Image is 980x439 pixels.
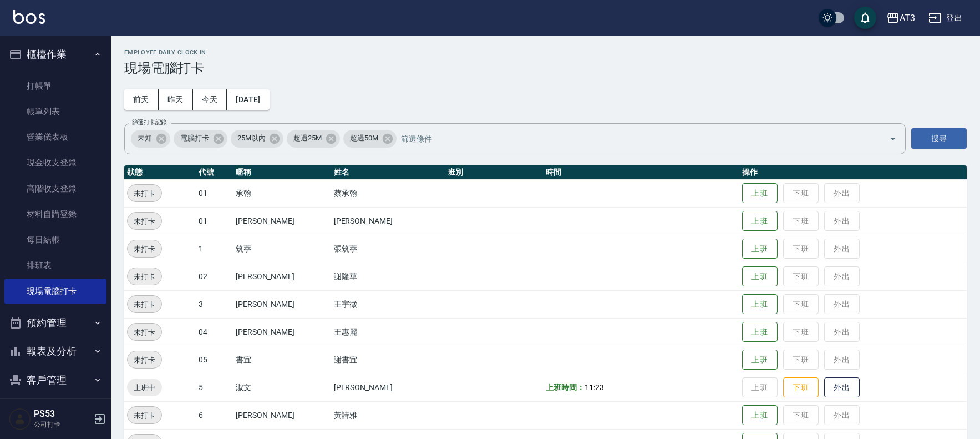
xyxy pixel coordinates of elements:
[196,346,233,374] td: 05
[824,377,860,398] button: 外出
[9,408,31,430] img: Person
[4,150,106,175] a: 現金收支登錄
[287,133,328,144] span: 超過25M
[331,318,445,346] td: 王惠麗
[4,394,106,423] button: 員工及薪資
[343,133,385,144] span: 超過50M
[128,271,161,282] span: 未打卡
[4,253,106,278] a: 排班表
[900,11,915,25] div: AT3
[233,263,331,290] td: [PERSON_NAME]
[331,290,445,318] td: 王宇徵
[783,377,819,398] button: 下班
[882,7,920,29] button: AT3
[196,290,233,318] td: 3
[127,382,162,393] span: 上班中
[742,405,778,426] button: 上班
[343,130,397,148] div: 超過50M
[4,227,106,253] a: 每日結帳
[742,266,778,287] button: 上班
[196,179,233,207] td: 01
[128,243,161,255] span: 未打卡
[742,294,778,315] button: 上班
[128,215,161,227] span: 未打卡
[331,263,445,290] td: 謝隆華
[128,326,161,338] span: 未打卡
[398,129,870,148] input: 篩選條件
[924,8,967,28] button: 登出
[233,165,331,180] th: 暱稱
[4,73,106,99] a: 打帳單
[4,201,106,227] a: 材料自購登錄
[233,179,331,207] td: 承翰
[911,128,967,149] button: 搜尋
[331,374,445,401] td: [PERSON_NAME]
[854,7,876,29] button: save
[233,401,331,429] td: [PERSON_NAME]
[331,207,445,235] td: [PERSON_NAME]
[159,89,193,110] button: 昨天
[742,211,778,231] button: 上班
[231,133,272,144] span: 25M以內
[445,165,543,180] th: 班別
[543,165,739,180] th: 時間
[233,374,331,401] td: 淑文
[4,40,106,69] button: 櫃檯作業
[233,346,331,374] td: 書宜
[174,133,216,144] span: 電腦打卡
[4,309,106,337] button: 預約管理
[124,49,967,56] h2: Employee Daily Clock In
[131,133,159,144] span: 未知
[287,130,340,148] div: 超過25M
[128,188,161,199] span: 未打卡
[227,89,269,110] button: [DATE]
[124,165,196,180] th: 狀態
[174,130,227,148] div: 電腦打卡
[742,322,778,342] button: 上班
[196,165,233,180] th: 代號
[34,420,90,430] p: 公司打卡
[4,176,106,201] a: 高階收支登錄
[331,401,445,429] td: 黃詩雅
[196,207,233,235] td: 01
[124,60,967,76] h3: 現場電腦打卡
[193,89,227,110] button: 今天
[4,279,106,304] a: 現場電腦打卡
[4,124,106,150] a: 營業儀表板
[331,165,445,180] th: 姓名
[131,130,170,148] div: 未知
[546,383,585,392] b: 上班時間：
[196,318,233,346] td: 04
[742,350,778,370] button: 上班
[128,299,161,310] span: 未打卡
[128,354,161,366] span: 未打卡
[4,337,106,366] button: 報表及分析
[196,401,233,429] td: 6
[585,383,604,392] span: 11:23
[132,118,167,127] label: 篩選打卡記錄
[742,239,778,259] button: 上班
[742,183,778,204] button: 上班
[231,130,284,148] div: 25M以內
[331,235,445,263] td: 張筑葶
[233,290,331,318] td: [PERSON_NAME]
[233,207,331,235] td: [PERSON_NAME]
[128,410,161,421] span: 未打卡
[331,179,445,207] td: 蔡承翰
[34,408,90,420] h5: PS53
[196,263,233,290] td: 02
[4,99,106,124] a: 帳單列表
[233,318,331,346] td: [PERSON_NAME]
[196,235,233,263] td: 1
[196,374,233,401] td: 5
[331,346,445,374] td: 謝書宜
[884,130,902,148] button: Open
[739,165,967,180] th: 操作
[4,366,106,395] button: 客戶管理
[233,235,331,263] td: 筑葶
[124,89,159,110] button: 前天
[13,10,45,24] img: Logo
